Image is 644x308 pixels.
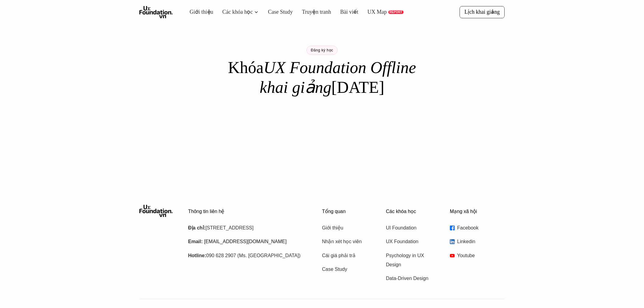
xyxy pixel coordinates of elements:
[200,110,444,156] iframe: Tally form
[268,9,293,15] a: Case Study
[322,209,377,215] p: Tổng quan
[386,275,435,284] a: Data-Driven Design
[190,9,213,15] a: Giới thiệu
[222,9,253,15] a: Các khóa học
[311,48,333,52] p: Đăng ký học
[322,238,371,247] a: Nhận xét học viên
[450,238,505,247] a: Linkedin
[386,252,435,270] a: Psychology in UX Design
[457,224,505,233] p: Facebook
[188,252,307,261] p: 090 628 2907 (Ms. [GEOGRAPHIC_DATA])
[390,10,402,14] p: REPORT
[260,57,420,98] em: UX Foundation Offline khai giảng
[215,58,429,98] h1: Khóa [DATE]
[388,10,404,14] a: REPORT
[367,9,387,15] a: UX Map
[386,238,435,247] a: UX Foundation
[340,9,359,15] a: Bài viết
[302,9,331,15] a: Truyện tranh
[322,265,371,275] a: Case Study
[457,238,505,247] p: Linkedin
[464,9,500,16] p: Lịch khai giảng
[460,6,505,18] a: Lịch khai giảng
[386,224,435,233] a: UI Foundation
[322,224,371,233] a: Giới thiệu
[386,209,441,215] p: Các khóa học
[450,252,505,261] a: Youtube
[188,226,205,231] strong: Địa chỉ:
[188,254,206,259] strong: Hotline:
[457,252,505,261] p: Youtube
[188,224,307,233] p: [STREET_ADDRESS]
[450,224,505,233] a: Facebook
[450,209,505,215] p: Mạng xã hội
[188,209,307,215] p: Thông tin liên hệ
[204,240,286,245] a: [EMAIL_ADDRESS][DOMAIN_NAME]
[322,252,371,261] a: Cái giá phải trả
[188,240,203,245] strong: Email:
